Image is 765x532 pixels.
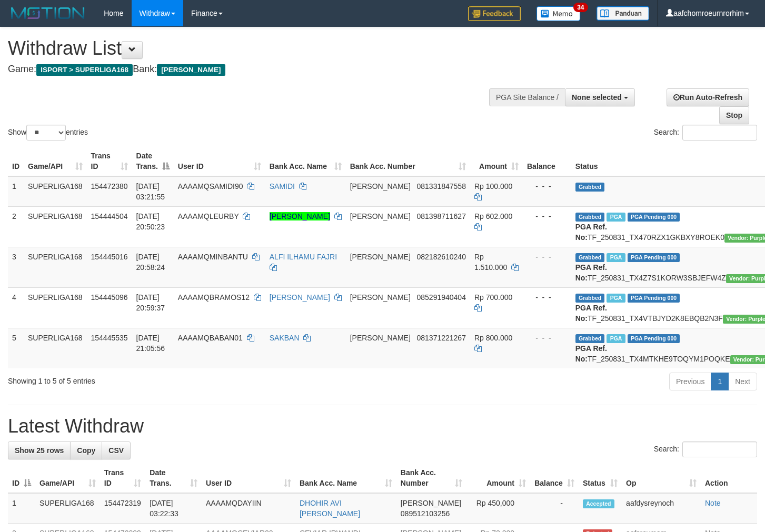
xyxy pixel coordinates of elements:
[667,88,749,106] a: Run Auto-Refresh
[575,223,607,242] b: PGA Ref. No:
[628,253,680,262] span: PGA Pending
[8,247,24,287] td: 3
[417,334,466,342] span: Copy 081371221267 to clipboard
[270,212,330,220] a: [PERSON_NAME]
[35,493,100,524] td: SUPERLIGA168
[24,206,87,247] td: SUPERLIGA168
[575,183,605,192] span: Grabbed
[265,146,346,176] th: Bank Acc. Name: activate to sort column ascending
[91,212,128,220] span: 154444504
[530,493,579,524] td: -
[24,287,87,328] td: SUPERLIGA168
[575,213,605,222] span: Grabbed
[24,176,87,207] td: SUPERLIGA168
[26,125,66,140] select: Showentries
[701,463,757,493] th: Action
[575,294,605,303] span: Grabbed
[575,304,607,323] b: PGA Ref. No:
[628,294,680,303] span: PGA Pending
[527,181,567,192] div: - - -
[682,441,757,457] input: Search:
[8,463,35,493] th: ID: activate to sort column descending
[8,64,500,75] h4: Game: Bank:
[573,3,588,12] span: 34
[350,293,411,302] span: [PERSON_NAME]
[87,146,132,176] th: Trans ID: activate to sort column ascending
[565,88,635,106] button: None selected
[350,212,411,220] span: [PERSON_NAME]
[537,6,581,21] img: Button%20Memo.svg
[77,446,95,455] span: Copy
[474,182,512,190] span: Rp 100.000
[527,333,567,343] div: - - -
[91,293,128,302] span: 154445096
[178,253,248,261] span: AAAAMQMINBANTU
[682,125,757,140] input: Search:
[35,463,100,493] th: Game/API: activate to sort column ascending
[530,463,579,493] th: Balance: activate to sort column ascending
[270,334,300,342] a: SAKBAN
[705,499,721,507] a: Note
[474,253,507,272] span: Rp 1.510.000
[145,463,202,493] th: Date Trans.: activate to sort column ascending
[8,441,71,459] a: Show 25 rows
[728,373,757,390] a: Next
[91,182,128,190] span: 154472380
[202,493,295,524] td: AAAAMQDAYIIN
[102,441,131,459] a: CSV
[346,146,470,176] th: Bank Acc. Number: activate to sort column ascending
[527,292,567,303] div: - - -
[270,253,337,261] a: ALFI ILHAMU FAJRI
[8,416,757,437] h1: Latest Withdraw
[36,64,133,76] span: ISPORT > SUPERLIGA168
[622,493,701,524] td: aafdysreynoch
[417,212,466,220] span: Copy 081398711627 to clipboard
[136,212,165,231] span: [DATE] 20:50:23
[8,287,24,328] td: 4
[417,293,466,302] span: Copy 085291940404 to clipboard
[132,146,174,176] th: Date Trans.: activate to sort column descending
[15,446,64,455] span: Show 25 rows
[100,463,145,493] th: Trans ID: activate to sort column ascending
[70,441,102,459] a: Copy
[607,294,625,303] span: Marked by aafheankoy
[91,253,128,261] span: 154445016
[579,463,622,493] th: Status: activate to sort column ascending
[628,334,680,343] span: PGA Pending
[575,263,607,282] b: PGA Ref. No:
[607,213,625,222] span: Marked by aafounsreynich
[468,6,521,21] img: Feedback.jpg
[8,125,88,140] label: Show entries
[178,182,243,190] span: AAAAMQSAMIDI90
[474,293,512,302] span: Rp 700.000
[108,446,124,455] span: CSV
[583,499,614,508] span: Accepted
[597,6,649,21] img: panduan.png
[178,212,239,220] span: AAAAMQLEURBY
[295,463,396,493] th: Bank Acc. Name: activate to sort column ascending
[527,211,567,222] div: - - -
[174,146,265,176] th: User ID: activate to sort column ascending
[350,182,411,190] span: [PERSON_NAME]
[654,441,757,457] label: Search:
[24,328,87,368] td: SUPERLIGA168
[628,213,680,222] span: PGA Pending
[474,212,512,220] span: Rp 602.000
[350,253,411,261] span: [PERSON_NAME]
[178,334,243,342] span: AAAAMQBABAN01
[466,463,530,493] th: Amount: activate to sort column ascending
[300,499,360,518] a: DHOHIR AVI [PERSON_NAME]
[607,253,625,262] span: Marked by aafheankoy
[270,182,295,190] a: SAMIDI
[178,293,250,302] span: AAAAMQBRAMOS12
[157,64,225,76] span: [PERSON_NAME]
[8,493,35,524] td: 1
[417,182,466,190] span: Copy 081331847558 to clipboard
[24,146,87,176] th: Game/API: activate to sort column ascending
[523,146,571,176] th: Balance
[145,493,202,524] td: [DATE] 03:22:33
[489,88,565,106] div: PGA Site Balance /
[91,334,128,342] span: 154445535
[719,106,749,124] a: Stop
[202,463,295,493] th: User ID: activate to sort column ascending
